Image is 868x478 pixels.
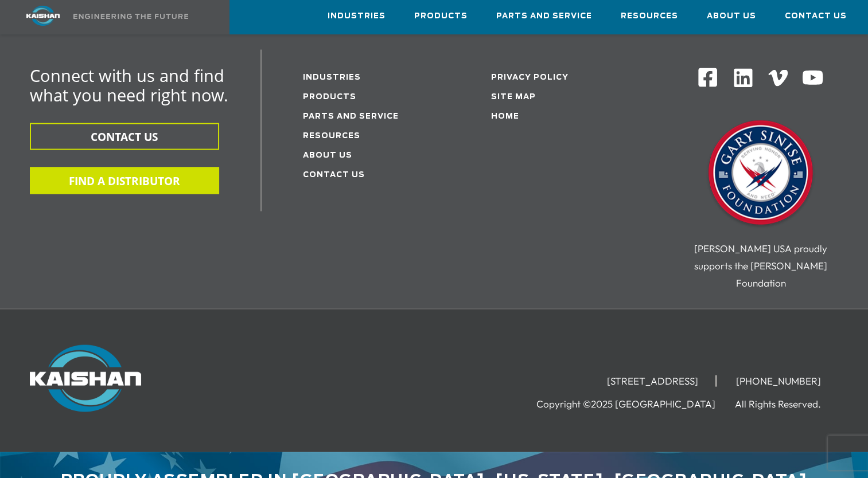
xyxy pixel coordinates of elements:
img: Linkedin [732,67,754,89]
li: Copyright ©2025 [GEOGRAPHIC_DATA] [536,398,733,410]
li: [PHONE_NUMBER] [719,375,838,387]
span: Connect with us and find what you need right now. [30,64,228,106]
a: Privacy Policy [491,74,569,81]
a: Products [414,1,468,32]
li: [STREET_ADDRESS] [590,375,717,387]
a: Contact Us [785,1,847,32]
li: All Rights Reserved. [735,398,838,410]
span: Contact Us [785,10,847,23]
img: Gary Sinise Foundation [703,117,818,232]
a: Resources [303,132,360,140]
img: Youtube [801,67,824,89]
a: Parts and Service [496,1,592,32]
button: FIND A DISTRIBUTOR [30,167,219,194]
img: Facebook [697,67,718,88]
button: CONTACT US [30,123,219,150]
span: About Us [707,10,756,23]
span: Industries [328,10,386,23]
img: Engineering the future [73,14,188,19]
a: About Us [707,1,756,32]
span: [PERSON_NAME] USA proudly supports the [PERSON_NAME] Foundation [694,242,827,289]
a: Parts and service [303,113,399,120]
a: Home [491,113,519,120]
a: Site Map [491,93,536,101]
a: Industries [303,74,361,81]
img: Kaishan [30,345,141,412]
a: Resources [621,1,678,32]
span: Resources [621,10,678,23]
span: Parts and Service [496,10,592,23]
img: Vimeo [768,70,788,87]
a: Contact Us [303,171,365,179]
a: Industries [328,1,386,32]
a: Products [303,93,356,101]
span: Products [414,10,468,23]
a: About Us [303,152,352,159]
